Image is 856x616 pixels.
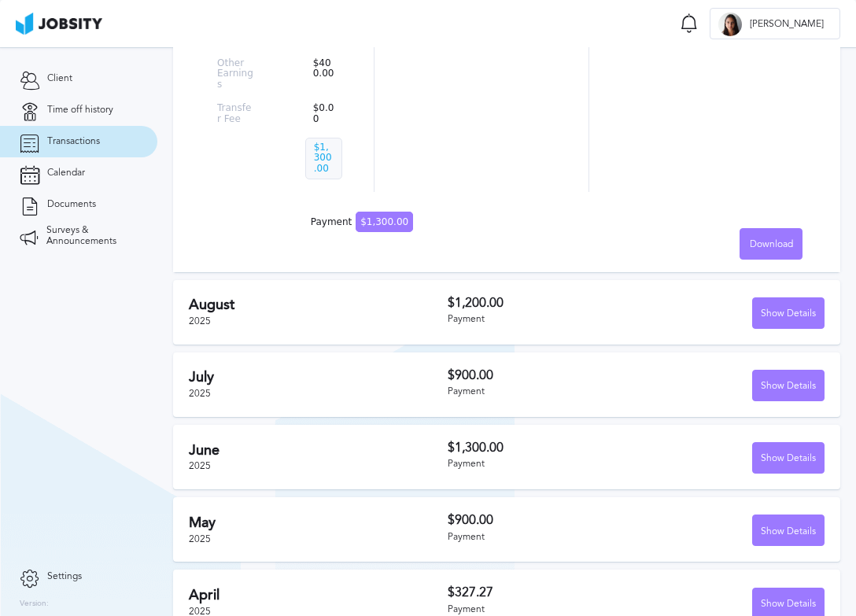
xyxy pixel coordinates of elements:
[311,217,413,228] div: Payment
[47,571,82,582] span: Settings
[448,296,636,310] h3: $1,200.00
[448,386,636,397] div: Payment
[47,73,72,84] span: Client
[752,370,825,401] button: Show Details
[189,587,448,603] h2: April
[16,13,102,35] img: ab4bad089aa723f57921c736e9817d99.png
[189,460,211,471] span: 2025
[448,513,636,527] h3: $900.00
[448,441,636,455] h3: $1,300.00
[217,103,255,125] p: Transfer Fee
[47,105,113,116] span: Time off history
[448,459,636,470] div: Payment
[752,515,825,546] button: Show Details
[189,533,211,544] span: 2025
[448,585,636,599] h3: $327.27
[47,199,96,210] span: Documents
[305,58,343,90] p: $400.00
[189,388,211,399] span: 2025
[718,13,742,36] div: J
[752,442,825,474] button: Show Details
[753,443,824,474] div: Show Details
[189,442,448,459] h2: June
[189,515,448,531] h2: May
[750,239,793,250] span: Download
[356,212,413,232] span: $1,300.00
[47,168,85,179] span: Calendar
[753,298,824,330] div: Show Details
[448,368,636,382] h3: $900.00
[710,8,840,39] button: J[PERSON_NAME]
[740,228,802,260] button: Download
[20,599,49,609] label: Version:
[305,138,343,179] p: $1,300.00
[305,103,343,125] p: $0.00
[742,19,832,30] span: [PERSON_NAME]
[448,532,636,543] div: Payment
[448,604,636,615] div: Payment
[753,371,824,402] div: Show Details
[448,314,636,325] div: Payment
[189,315,211,326] span: 2025
[47,136,100,147] span: Transactions
[753,515,824,547] div: Show Details
[752,297,825,329] button: Show Details
[189,369,448,385] h2: July
[217,58,255,90] p: Other Earnings
[189,297,448,313] h2: August
[46,225,138,247] span: Surveys & Announcements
